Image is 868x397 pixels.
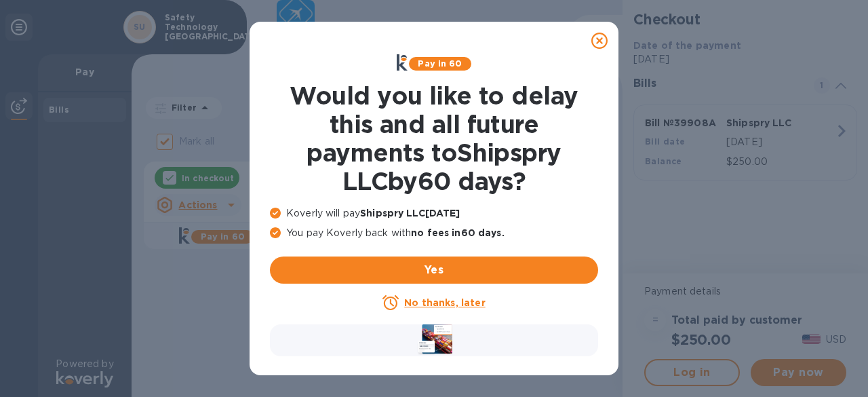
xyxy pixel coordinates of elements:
p: You pay Koverly back with [270,226,598,240]
u: No thanks, later [404,297,485,308]
b: Pay in 60 [418,58,462,69]
span: Yes [281,262,587,278]
b: no fees in 60 days . [411,227,504,238]
b: Shipspry LLC [DATE] [360,208,460,219]
button: Yes [270,257,598,284]
h1: Would you like to delay this and all future payments to Shipspry LLC by 60 days ? [270,81,598,195]
p: Koverly will pay [270,206,598,221]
